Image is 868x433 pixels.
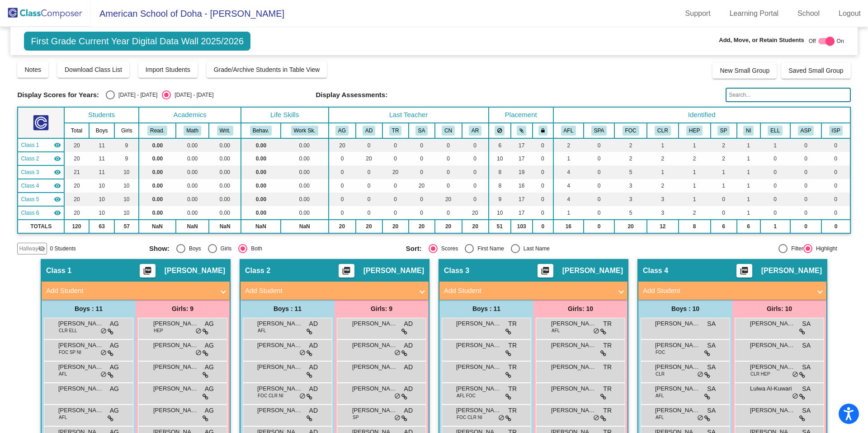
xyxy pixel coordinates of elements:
button: ASP [798,126,814,136]
td: 0 [533,193,553,206]
span: Class 4 [21,182,39,190]
mat-icon: picture_as_pdf [142,266,153,279]
td: 0.00 [209,165,241,179]
td: 10 [114,165,139,179]
td: 4 [553,193,584,206]
td: 0.00 [241,179,281,193]
span: Class 2 [21,155,39,163]
td: 0 [821,165,850,179]
td: 1 [553,152,584,165]
td: 0 [790,206,822,220]
td: 0 [382,179,409,193]
td: 0 [356,165,382,179]
button: SA [415,126,428,136]
td: 9 [114,152,139,165]
td: 20 [382,165,409,179]
th: Placement [489,107,553,123]
td: 0.00 [241,193,281,206]
td: 0 [790,138,822,152]
td: 0 [584,206,614,220]
td: Sanna Arif - No Class Name [18,179,64,193]
td: 0 [584,193,614,206]
th: Amber Guthrie [329,123,356,138]
button: Import Students [138,61,198,78]
button: ISP [829,126,843,136]
td: 10 [489,152,511,165]
td: 0 [409,206,435,220]
td: 20 [462,206,489,220]
span: Display Scores for Years: [17,91,99,99]
td: 0.00 [139,206,176,220]
td: 10 [114,206,139,220]
td: 0 [356,206,382,220]
td: 0 [790,193,822,206]
td: 0 [821,220,850,233]
td: 0 [790,152,822,165]
td: 0 [584,138,614,152]
span: Grade/Archive Students in Table View [214,66,320,73]
mat-panel-title: Add Student [643,286,811,296]
td: 103 [511,220,533,233]
td: 0 [382,206,409,220]
td: 0.00 [281,179,329,193]
a: School [790,6,827,21]
td: 1 [737,193,760,206]
a: Learning Portal [722,6,786,21]
mat-expansion-panel-header: Add Student [638,282,826,300]
td: 11 [89,138,115,152]
button: AD [363,126,375,136]
td: 17 [511,152,533,165]
td: 0.00 [281,206,329,220]
td: 2 [711,138,737,152]
mat-panel-title: Add Student [245,286,413,296]
td: NaN [281,220,329,233]
th: Tammy Redd [382,123,409,138]
button: Download Class List [57,61,129,78]
td: 2 [553,138,584,152]
th: English Language Learner [760,123,790,138]
td: 6 [489,138,511,152]
td: 9 [489,193,511,206]
td: 20 [614,220,647,233]
td: 10 [114,179,139,193]
td: 16 [511,179,533,193]
td: 0 [760,179,790,193]
td: 20 [435,220,462,233]
td: 17 [511,193,533,206]
td: 0.00 [281,152,329,165]
td: 0.00 [209,179,241,193]
td: 1 [647,138,679,152]
td: 6 [711,220,737,233]
mat-icon: visibility [54,196,61,203]
td: 0 [435,206,462,220]
td: 0 [382,138,409,152]
td: 1 [679,138,711,152]
td: 0 [409,138,435,152]
td: NaN [139,220,176,233]
td: 1 [679,165,711,179]
td: Christal Nicolai - No Class Name [18,193,64,206]
mat-icon: visibility [54,169,61,176]
th: Academics [139,107,241,123]
td: 0.00 [176,206,209,220]
td: 0 [329,206,356,220]
td: 8 [679,220,711,233]
td: 20 [64,193,89,206]
span: Display Assessments: [316,91,388,99]
td: 0.00 [139,165,176,179]
button: AG [335,126,349,136]
td: 0 [760,193,790,206]
td: 0 [462,179,489,193]
td: 0 [821,179,850,193]
th: Identified [553,107,850,123]
td: 0.00 [281,138,329,152]
td: 0 [435,165,462,179]
td: 0 [821,193,850,206]
td: NaN [176,220,209,233]
button: New Small Group [712,62,777,79]
td: 0 [329,179,356,193]
td: 8 [489,165,511,179]
td: 0 [533,152,553,165]
td: 1 [737,206,760,220]
td: Amber Guthrie - No Class Name [18,138,64,152]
